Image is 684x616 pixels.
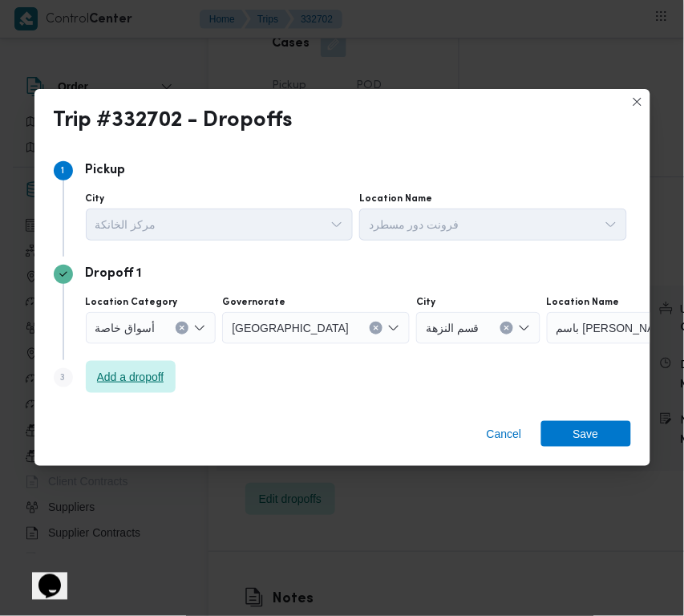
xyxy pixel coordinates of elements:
button: Open list of options [518,322,531,334]
span: [GEOGRAPHIC_DATA] [232,318,349,336]
svg: Step 2 is complete [59,269,68,279]
button: Clear input [176,322,188,334]
button: Open list of options [193,322,206,334]
button: Open list of options [387,322,400,334]
span: Save [573,421,599,447]
button: Closes this modal window [628,92,647,111]
button: Clear input [500,322,513,334]
label: Location Name [547,296,620,309]
label: Location Name [359,192,432,205]
button: Add a dropoff [86,361,176,393]
button: Open list of options [330,218,343,231]
iframe: chat widget [16,552,67,600]
button: Clear input [370,322,382,334]
p: Pickup [86,161,126,180]
button: Cancel [480,421,528,447]
span: باسم [PERSON_NAME] [557,318,675,336]
span: Add a dropoff [97,367,164,387]
p: Dropoff 1 [86,265,142,284]
span: قسم النزهة [426,318,480,336]
span: فرونت دور مسطرد [369,215,459,233]
label: Location Category [86,296,178,309]
button: Save [541,421,631,447]
span: مركز الخانكة [95,215,156,233]
div: Trip #332702 - Dropoffs [54,108,293,134]
span: أسواق خاصة [95,318,156,336]
span: 3 [61,373,66,383]
label: Governorate [222,296,285,309]
span: Cancel [487,424,522,444]
label: City [86,192,105,205]
label: City [416,296,435,309]
span: 1 [62,166,65,176]
button: Open list of options [605,218,617,231]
